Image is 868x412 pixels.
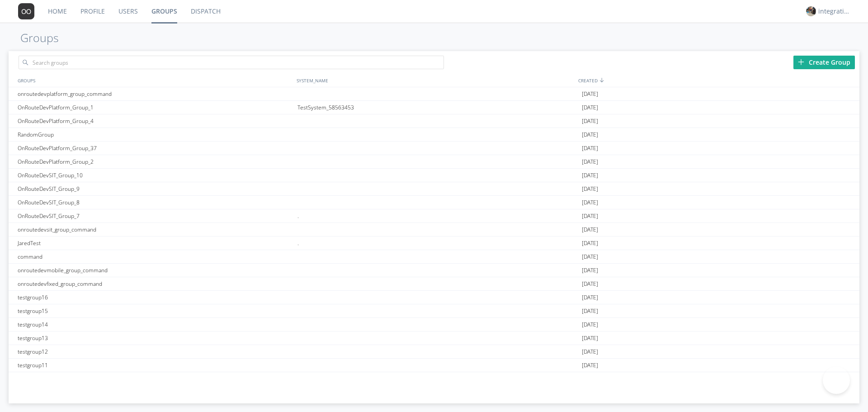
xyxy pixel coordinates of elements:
span: [DATE] [582,142,598,155]
span: [DATE] [582,345,598,359]
span: [DATE] [582,291,598,304]
div: onroutedevfixed_group_command [15,277,295,290]
a: onroutedevplatform_group_command[DATE] [9,87,859,101]
a: OnRouteDevPlatform_Group_1TestSystem_58563453[DATE] [9,101,859,114]
a: RandomGroup[DATE] [9,128,859,142]
a: OnRouteDevPlatform_Group_4[DATE] [9,114,859,128]
div: testgroup15 [15,304,295,317]
a: OnRouteDevSIT_Group_10[DATE] [9,169,859,182]
span: [DATE] [582,182,598,196]
div: OnRouteDevPlatform_Group_2 [15,155,295,168]
a: command[DATE] [9,250,859,264]
input: Search groups [19,56,444,69]
div: testgroup11 [15,359,295,372]
div: onroutedevsit_group_command [15,223,295,236]
a: testgroup10[DATE] [9,372,859,386]
span: [DATE] [582,223,598,237]
div: . [295,209,579,223]
a: onroutedevfixed_group_command[DATE] [9,277,859,291]
span: [DATE] [582,128,598,142]
div: testgroup12 [15,345,295,358]
span: [DATE] [582,318,598,331]
div: integrationstageadmin1 [818,7,852,16]
a: testgroup12[DATE] [9,345,859,359]
div: testgroup16 [15,291,295,304]
div: CREATED [576,74,859,87]
a: OnRouteDevPlatform_Group_37[DATE] [9,142,859,155]
div: SYSTEM_NAME [294,74,576,87]
div: RandomGroup [15,128,295,141]
a: onroutedevsit_group_command[DATE] [9,223,859,237]
div: OnRouteDevPlatform_Group_37 [15,142,295,155]
div: Create Group [793,56,855,69]
img: plus.svg [798,59,804,65]
span: [DATE] [582,101,598,114]
div: testgroup10 [15,372,295,385]
span: [DATE] [582,359,598,372]
span: [DATE] [582,250,598,264]
span: [DATE] [582,331,598,345]
span: [DATE] [582,155,598,169]
div: onroutedevplatform_group_command [15,87,295,100]
img: f4e8944a4fa4411c9b97ff3ae987ed99 [806,6,816,16]
a: testgroup15[DATE] [9,304,859,318]
div: OnRouteDevSIT_Group_10 [15,169,295,182]
span: [DATE] [582,209,598,223]
a: OnRouteDevSIT_Group_8[DATE] [9,196,859,209]
a: OnRouteDevSIT_Group_9[DATE] [9,182,859,196]
div: OnRouteDevPlatform_Group_4 [15,114,295,128]
a: OnRouteDevSIT_Group_7.[DATE] [9,209,859,223]
div: TestSystem_58563453 [295,101,579,114]
span: [DATE] [582,264,598,277]
div: . [295,237,579,250]
div: GROUPS [15,74,292,87]
span: [DATE] [582,372,598,386]
div: OnRouteDevSIT_Group_9 [15,182,295,195]
span: [DATE] [582,87,598,101]
div: JaredTest [15,237,295,250]
iframe: Toggle Customer Support [823,367,850,394]
span: [DATE] [582,237,598,250]
a: JaredTest.[DATE] [9,237,859,250]
a: testgroup16[DATE] [9,291,859,304]
img: 373638.png [18,3,34,19]
div: onroutedevmobile_group_command [15,264,295,277]
span: [DATE] [582,169,598,182]
div: OnRouteDevPlatform_Group_1 [15,101,295,114]
div: testgroup13 [15,331,295,345]
a: OnRouteDevPlatform_Group_2[DATE] [9,155,859,169]
a: testgroup13[DATE] [9,331,859,345]
a: testgroup11[DATE] [9,359,859,372]
a: testgroup14[DATE] [9,318,859,331]
a: onroutedevmobile_group_command[DATE] [9,264,859,277]
span: [DATE] [582,114,598,128]
div: command [15,250,295,263]
span: [DATE] [582,196,598,209]
span: [DATE] [582,277,598,291]
div: OnRouteDevSIT_Group_8 [15,196,295,209]
span: [DATE] [582,304,598,318]
div: testgroup14 [15,318,295,331]
div: OnRouteDevSIT_Group_7 [15,209,295,223]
